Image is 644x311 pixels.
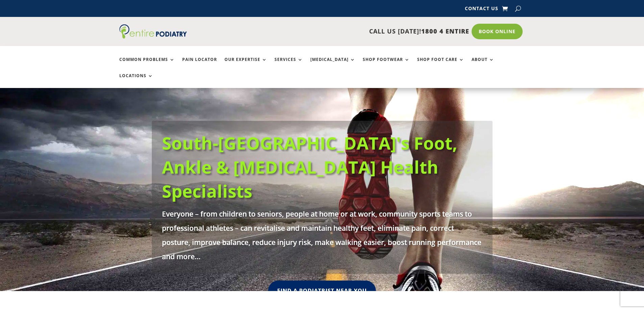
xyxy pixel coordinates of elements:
img: logo (1) [119,24,187,39]
a: Shop Foot Care [417,57,464,72]
a: Common Problems [119,57,175,72]
a: Contact Us [465,6,498,14]
a: Entire Podiatry [119,33,187,40]
p: Everyone – from children to seniors, people at home or at work, community sports teams to profess... [162,207,482,264]
a: Services [275,57,303,72]
a: About [472,57,494,72]
a: Shop Footwear [363,57,410,72]
a: [MEDICAL_DATA] [310,57,355,72]
a: Our Expertise [224,57,267,72]
a: Find A Podiatrist Near You [268,281,376,301]
a: Pain Locator [182,57,217,72]
a: South-[GEOGRAPHIC_DATA]'s Foot, Ankle & [MEDICAL_DATA] Health Specialists [162,131,457,203]
a: Book Online [472,24,523,39]
span: 1800 4 ENTIRE [421,27,469,35]
a: Locations [119,73,153,88]
p: CALL US [DATE]! [213,27,469,36]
